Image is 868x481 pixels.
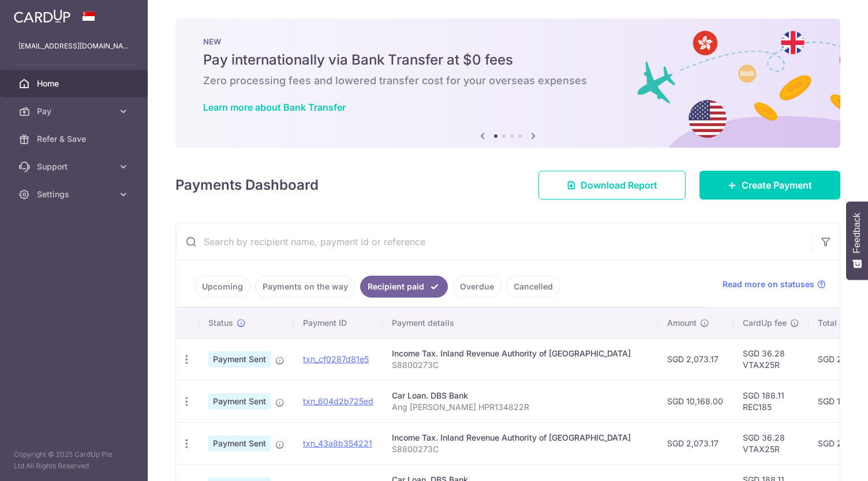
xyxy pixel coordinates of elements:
span: Payment Sent [208,393,271,409]
a: Payments on the way [255,276,356,298]
input: Search by recipient name, payment id or reference [176,223,812,260]
span: CardUp fee [743,317,787,329]
img: CardUp [14,9,70,23]
span: Create Payment [742,178,812,192]
img: Bank transfer banner [175,18,840,148]
th: Payment ID [294,308,383,338]
button: Feedback - Show survey [846,201,868,280]
span: Total amt. [818,317,856,329]
h6: Zero processing fees and lowered transfer cost for your overseas expenses [203,74,813,88]
a: txn_43a8b354221 [303,438,372,448]
a: Recipient paid [360,276,448,298]
a: txn_cf0287d81e5 [303,354,369,364]
span: Support [37,161,113,172]
span: Pay [37,106,113,117]
span: Settings [37,189,113,200]
div: Income Tax. Inland Revenue Authority of [GEOGRAPHIC_DATA] [392,348,649,359]
a: Read more on statuses [723,279,826,290]
div: Car Loan. DBS Bank [392,390,649,401]
th: Payment details [383,308,658,338]
span: Home [37,78,113,89]
td: SGD 188.11 REC185 [734,380,809,422]
a: Upcoming [194,276,250,298]
td: SGD 36.28 VTAX25R [734,422,809,464]
a: Learn more about Bank Transfer [203,102,346,113]
p: S8800273C [392,359,649,371]
span: Refer & Save [37,133,113,145]
span: Payment Sent [208,435,271,452]
a: Cancelled [506,276,560,298]
a: txn_604d2b725ed [303,396,373,406]
td: SGD 10,168.00 [658,380,734,422]
a: Download Report [538,171,686,200]
span: Amount [667,317,697,329]
td: SGD 2,073.17 [658,422,734,464]
td: SGD 36.28 VTAX25R [734,338,809,380]
span: Status [208,317,233,329]
p: [EMAIL_ADDRESS][DOMAIN_NAME] [18,40,129,52]
p: Ang [PERSON_NAME] HPR134822R [392,401,649,413]
p: NEW [203,37,813,46]
a: Overdue [452,276,502,298]
p: S8800273C [392,444,649,455]
span: Read more on statuses [723,279,814,290]
td: SGD 2,073.17 [658,338,734,380]
iframe: Opens a widget where you can find more information [794,446,856,475]
span: Payment Sent [208,351,271,367]
a: Create Payment [699,171,840,200]
span: Download Report [581,178,657,192]
h4: Payments Dashboard [175,175,319,196]
div: Income Tax. Inland Revenue Authority of [GEOGRAPHIC_DATA] [392,432,649,444]
span: Feedback [852,213,862,253]
h5: Pay internationally via Bank Transfer at $0 fees [203,51,813,69]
